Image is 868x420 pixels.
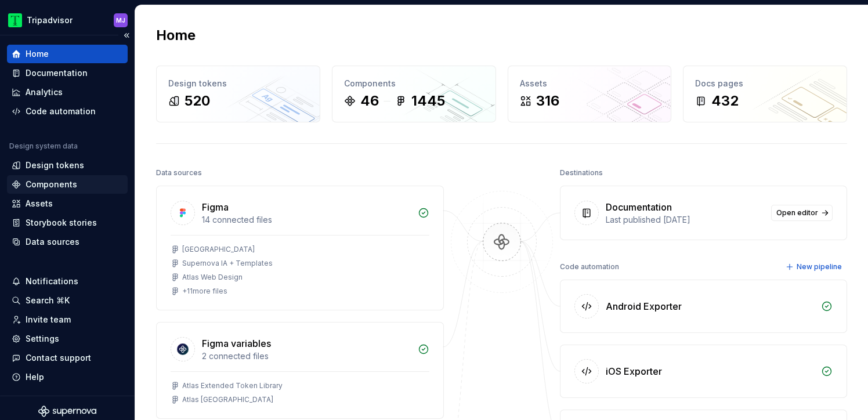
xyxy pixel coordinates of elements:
div: Contact support [26,352,91,364]
div: Storybook stories [26,217,97,229]
div: Data sources [156,165,202,181]
button: Help [7,368,128,386]
div: Design tokens [26,160,84,171]
a: Design tokens [7,156,128,175]
div: Analytics [26,86,63,98]
div: Invite team [26,314,71,325]
a: Docs pages432 [683,66,847,122]
div: 2 connected files [202,350,411,362]
a: Data sources [7,233,128,251]
h2: Home [156,26,196,45]
a: Design tokens520 [156,66,320,122]
div: Design tokens [168,78,308,89]
div: MJ [116,16,125,25]
div: Code automation [560,259,619,275]
button: Notifications [7,272,128,291]
div: Data sources [26,236,79,248]
a: Components461445 [332,66,496,122]
div: 46 [360,92,379,110]
a: Figma14 connected files[GEOGRAPHIC_DATA]Supernova IA + TemplatesAtlas Web Design+11more files [156,186,444,310]
div: 14 connected files [202,214,411,226]
div: Atlas Web Design [182,273,243,282]
div: Docs pages [695,78,835,89]
a: Open editor [771,205,833,221]
div: Assets [520,78,660,89]
a: Invite team [7,310,128,329]
svg: Supernova Logo [38,405,96,417]
button: Collapse sidebar [118,27,135,44]
div: Atlas Extended Token Library [182,381,283,390]
div: Android Exporter [606,299,682,313]
span: Open editor [776,208,818,218]
div: Supernova IA + Templates [182,259,273,268]
a: Analytics [7,83,128,102]
div: Assets [26,198,53,209]
div: Components [26,179,77,190]
div: Figma [202,200,229,214]
div: [GEOGRAPHIC_DATA] [182,245,255,254]
div: Components [344,78,484,89]
a: Storybook stories [7,213,128,232]
div: iOS Exporter [606,364,662,378]
button: Contact support [7,349,128,367]
div: Design system data [9,142,78,151]
div: + 11 more files [182,287,227,296]
a: Code automation [7,102,128,121]
div: 432 [711,92,739,110]
div: Code automation [26,106,96,117]
div: Home [26,48,49,60]
div: Notifications [26,276,78,287]
a: Assets [7,194,128,213]
div: Documentation [26,67,88,79]
div: Help [26,371,44,383]
div: Tripadvisor [27,15,73,26]
button: New pipeline [782,259,847,275]
button: TripadvisorMJ [2,8,132,32]
a: Settings [7,330,128,348]
div: Destinations [560,165,603,181]
a: Documentation [7,64,128,82]
div: Figma variables [202,336,271,350]
div: 1445 [411,92,445,110]
div: Documentation [606,200,672,214]
div: Atlas [GEOGRAPHIC_DATA] [182,395,273,404]
button: Search ⌘K [7,291,128,310]
div: Last published [DATE] [606,214,765,226]
div: 316 [536,92,559,110]
a: Figma variables2 connected filesAtlas Extended Token LibraryAtlas [GEOGRAPHIC_DATA] [156,322,444,419]
a: Assets316 [508,66,672,122]
div: Search ⌘K [26,295,70,306]
div: 520 [185,92,210,110]
a: Home [7,45,128,63]
a: Components [7,175,128,194]
img: 0ed0e8b8-9446-497d-bad0-376821b19aa5.png [8,13,22,27]
span: New pipeline [797,262,842,271]
div: Settings [26,333,59,345]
